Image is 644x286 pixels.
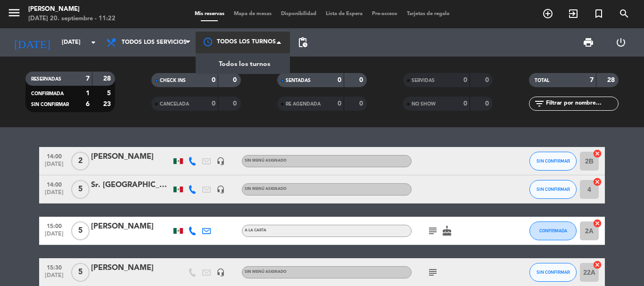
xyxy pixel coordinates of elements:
[42,231,66,242] span: [DATE]
[537,158,570,163] span: SIN CONFIRMAR
[529,221,577,240] button: CONFIRMADA
[71,152,90,171] span: 2
[42,220,66,231] span: 15:00
[359,77,365,83] strong: 0
[529,263,577,282] button: SIN CONFIRMAR
[359,100,365,107] strong: 0
[485,100,491,107] strong: 0
[367,11,402,16] span: Pre-acceso
[42,179,66,189] span: 14:00
[441,225,453,237] i: cake
[71,263,90,282] span: 5
[568,8,579,19] i: exit_to_app
[28,5,116,14] div: [PERSON_NAME]
[463,77,467,83] strong: 0
[245,229,266,232] span: A la carta
[122,39,187,46] span: Todos los servicios
[42,189,66,200] span: [DATE]
[212,100,215,107] strong: 0
[593,260,602,270] i: cancel
[276,11,321,16] span: Disponibilidad
[28,14,116,24] div: [DATE] 20. septiembre - 11:22
[297,37,308,48] span: pending_actions
[427,267,438,278] i: subject
[229,11,276,16] span: Mapa de mesas
[88,37,99,48] i: arrow_drop_down
[607,77,617,83] strong: 28
[593,149,602,158] i: cancel
[537,187,570,192] span: SIN CONFIRMAR
[31,102,69,107] span: SIN CONFIRMAR
[7,6,21,20] i: menu
[593,219,602,228] i: cancel
[86,90,90,97] strong: 1
[190,11,229,16] span: Mis reservas
[427,225,438,237] i: subject
[402,11,454,16] span: Tarjetas de regalo
[412,102,436,106] span: NO SHOW
[245,187,287,191] span: Sin menú asignado
[529,152,577,171] button: SIN CONFIRMAR
[212,77,215,83] strong: 0
[615,37,627,48] i: power_settings_new
[71,221,90,240] span: 5
[160,102,189,106] span: CANCELADA
[42,161,66,172] span: [DATE]
[31,91,64,96] span: CONFIRMADA
[583,37,594,48] span: print
[619,8,630,19] i: search
[338,77,341,83] strong: 0
[91,151,171,163] div: [PERSON_NAME]
[91,262,171,274] div: [PERSON_NAME]
[160,78,186,83] span: CHECK INS
[593,177,602,187] i: cancel
[537,270,570,275] span: SIN CONFIRMAR
[535,78,549,83] span: TOTAL
[216,157,225,165] i: headset_mic
[233,100,239,107] strong: 0
[86,101,90,107] strong: 6
[233,77,239,83] strong: 0
[42,150,66,161] span: 14:00
[286,78,311,83] span: SENTADAS
[245,270,287,274] span: Sin menú asignado
[103,75,113,82] strong: 28
[91,221,171,233] div: [PERSON_NAME]
[86,75,90,82] strong: 7
[91,179,171,191] div: Sr. [GEOGRAPHIC_DATA]
[31,77,61,82] span: RESERVADAS
[534,98,545,109] i: filter_list
[463,100,467,107] strong: 0
[42,272,66,283] span: [DATE]
[42,261,66,272] span: 15:30
[485,77,491,83] strong: 0
[604,28,637,57] div: LOG OUT
[593,8,604,19] i: turned_in_not
[338,100,341,107] strong: 0
[103,101,113,107] strong: 23
[107,90,113,97] strong: 5
[412,78,435,83] span: SERVIDAS
[539,228,567,233] span: CONFIRMADA
[7,32,57,53] i: [DATE]
[7,6,21,23] button: menu
[216,185,225,194] i: headset_mic
[542,8,553,19] i: add_circle_outline
[529,180,577,199] button: SIN CONFIRMAR
[216,268,225,277] i: headset_mic
[590,77,594,83] strong: 7
[245,159,287,163] span: Sin menú asignado
[219,59,270,70] span: Todos los turnos
[545,98,618,109] input: Filtrar por nombre...
[286,102,321,106] span: RE AGENDADA
[71,180,90,199] span: 5
[321,11,367,16] span: Lista de Espera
